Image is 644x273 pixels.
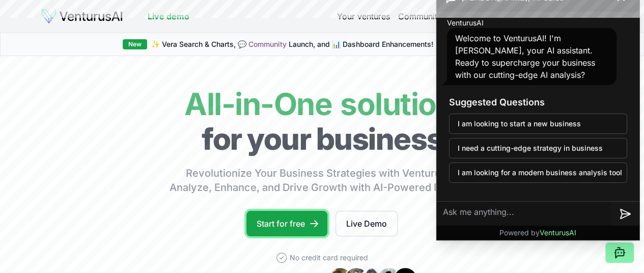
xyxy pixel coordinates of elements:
[449,114,627,134] button: I am looking to start a new business
[455,33,595,80] span: Welcome to VenturusAI! I'm [PERSON_NAME], your AI assistant. Ready to supercharge your business w...
[540,228,576,237] span: VenturusAI
[449,162,627,183] button: I am looking for a modern business analysis tool
[499,228,576,238] p: Powered by
[248,40,287,48] a: Community
[246,211,327,236] a: Start for free
[123,39,147,49] div: New
[449,138,627,158] button: I need a cutting-edge strategy in business
[449,95,627,110] h3: Suggested Questions
[447,18,484,28] span: VenturusAI
[151,39,433,49] span: ✨ Vera Search & Charts, 💬 Launch, and 📊 Dashboard Enhancements!
[335,211,398,236] a: Live Demo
